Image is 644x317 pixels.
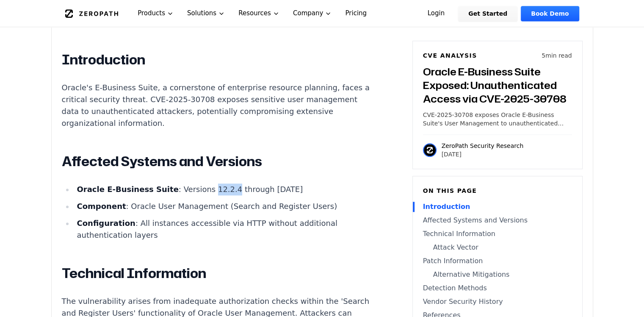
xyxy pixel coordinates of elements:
[423,51,477,60] h6: CVE Analysis
[423,202,572,212] a: Introduction
[62,265,377,282] h2: Technical Information
[77,219,135,228] strong: Configuration
[423,242,572,253] a: Attack Vector
[74,184,377,195] li: : Versions 12.2.4 through [DATE]
[458,6,517,21] a: Get Started
[423,186,572,195] h6: On this page
[423,283,572,293] a: Detection Methods
[423,229,572,239] a: Technical Information
[62,153,377,170] h2: Affected Systems and Versions
[77,185,178,194] strong: Oracle E-Business Suite
[417,6,455,21] a: Login
[442,142,524,150] p: ZeroPath Security Research
[542,51,572,60] p: 5 min read
[521,6,579,21] a: Book Demo
[423,143,437,157] img: ZeroPath Security Research
[62,51,377,68] h2: Introduction
[77,202,126,211] strong: Component
[74,217,377,241] li: : All instances accessible via HTTP without additional authentication layers
[423,65,572,106] h3: Oracle E-Business Suite Exposed: Unauthenticated Access via CVE-2025-30708
[423,297,572,307] a: Vendor Security History
[62,82,377,129] p: Oracle's E-Business Suite, a cornerstone of enterprise resource planning, faces a critical securi...
[423,256,572,266] a: Patch Information
[74,200,377,212] li: : Oracle User Management (Search and Register Users)
[423,215,572,225] a: Affected Systems and Versions
[423,111,572,128] p: CVE-2025-30708 exposes Oracle E-Business Suite's User Management to unauthenticated attackers, ri...
[442,150,524,158] p: [DATE]
[423,270,572,280] a: Alternative Mitigations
